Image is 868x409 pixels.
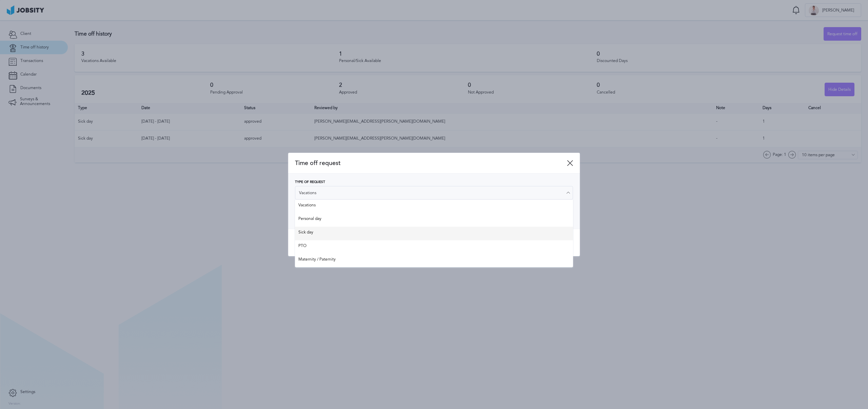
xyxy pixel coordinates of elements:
[298,244,570,250] span: PTO
[298,203,570,210] span: Vacations
[298,257,570,264] span: Maternity / Paternity
[295,180,325,184] span: Type of Request
[295,160,567,167] span: Time off request
[298,230,570,237] span: Sick day
[298,217,570,223] span: Personal day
